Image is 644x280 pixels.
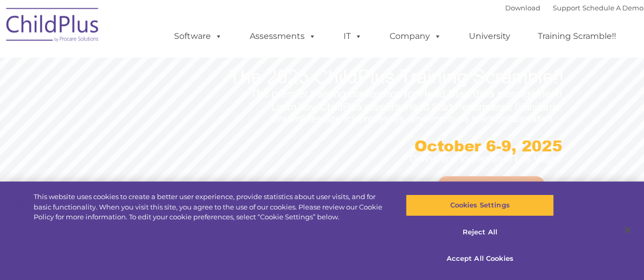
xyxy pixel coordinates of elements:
[527,26,626,47] a: Training Scramble!!
[379,26,452,47] a: Company
[505,4,643,12] font: |
[459,26,521,47] a: University
[34,192,387,222] div: This website uses cookies to create a better user experience, provide statistics about user visit...
[505,4,540,12] a: Download
[333,26,373,47] a: IT
[438,176,545,205] a: Learn More
[406,221,554,243] button: Reject All
[406,194,554,216] button: Cookies Settings
[239,26,326,47] a: Assessments
[582,4,643,12] a: Schedule A Demo
[553,4,580,12] a: Support
[1,1,105,52] img: ChildPlus by Procare Solutions
[164,26,233,47] a: Software
[616,218,639,241] button: Close
[406,248,554,270] button: Accept All Cookies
